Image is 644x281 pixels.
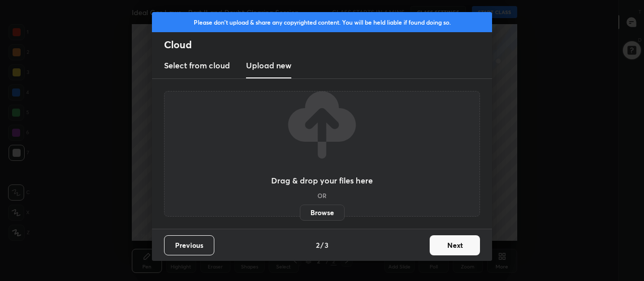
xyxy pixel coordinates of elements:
[164,59,230,71] h3: Select from cloud
[152,12,492,32] div: Please don't upload & share any copyrighted content. You will be held liable if found doing so.
[430,235,480,255] button: Next
[246,59,291,71] h3: Upload new
[164,38,492,51] h2: Cloud
[316,240,319,250] h4: 2
[317,193,327,199] h5: OR
[164,235,214,255] button: Previous
[271,176,373,184] h3: Drag & drop your files here
[320,240,324,250] h4: /
[325,240,329,250] h4: 3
